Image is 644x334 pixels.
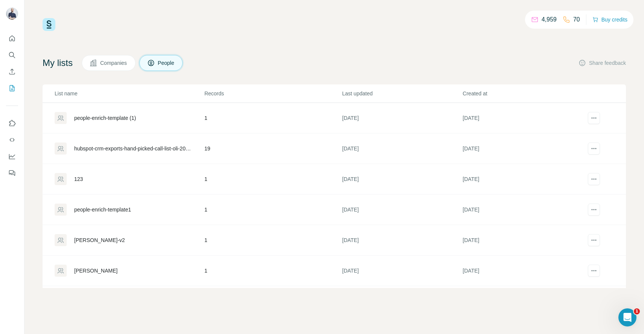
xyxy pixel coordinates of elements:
span: Companies [100,59,128,67]
p: 4,959 [542,15,557,24]
td: [DATE] [462,286,583,317]
td: 19 [204,133,342,164]
button: Buy credits [592,14,627,25]
td: [DATE] [462,195,583,225]
button: Share feedback [578,59,626,67]
button: Feedback [6,166,18,180]
button: Use Surfe API [6,133,18,147]
td: [DATE] [462,256,583,286]
button: Use Surfe on LinkedIn [6,116,18,130]
button: Search [6,48,18,62]
button: actions [588,204,600,216]
button: Dashboard [6,150,18,163]
button: actions [588,234,600,246]
td: 1 [204,286,342,317]
td: 1 [204,103,342,133]
button: actions [588,112,600,124]
td: [DATE] [342,133,462,164]
td: 1 [204,256,342,286]
h4: My lists [43,57,73,69]
div: [PERSON_NAME] [74,267,118,274]
span: 1 [634,308,640,314]
td: [DATE] [462,225,583,256]
p: Created at [463,90,583,97]
td: [DATE] [342,225,462,256]
p: List name [55,90,204,97]
td: [DATE] [342,103,462,133]
p: Last updated [342,90,462,97]
td: 1 [204,225,342,256]
td: [DATE] [342,195,462,225]
img: Avatar [6,8,18,20]
button: My lists [6,81,18,95]
button: Quick start [6,32,18,45]
td: [DATE] [342,164,462,195]
td: [DATE] [342,286,462,317]
div: hubspot-crm-exports-hand-picked-call-list-oli-2025-07-30 [74,145,192,152]
iframe: Intercom live chat [618,308,636,326]
div: [PERSON_NAME]-v2 [74,236,125,244]
button: actions [588,173,600,185]
span: People [158,59,175,67]
td: 1 [204,195,342,225]
td: 1 [204,164,342,195]
button: actions [588,265,600,277]
button: actions [588,142,600,155]
td: [DATE] [342,256,462,286]
p: Records [204,90,342,97]
td: [DATE] [462,133,583,164]
div: people-enrich-template1 [74,206,131,213]
p: 70 [573,15,580,24]
td: [DATE] [462,164,583,195]
div: people-enrich-template (1) [74,114,136,122]
div: 123 [74,175,83,183]
button: Enrich CSV [6,65,18,78]
td: [DATE] [462,103,583,133]
img: Surfe Logo [43,18,55,31]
